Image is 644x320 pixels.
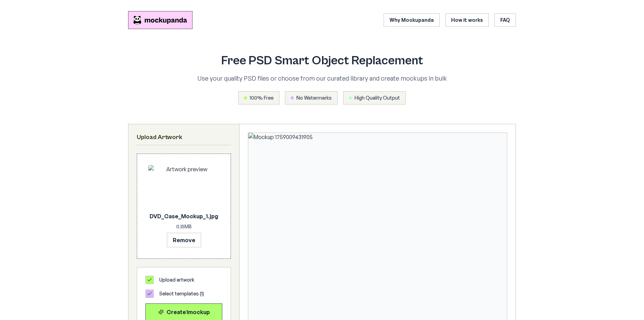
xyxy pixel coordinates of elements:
[167,54,477,68] h1: Free PSD Smart Object Replacement
[128,11,193,29] a: Mockupanda home
[494,13,516,27] a: FAQ
[384,13,440,27] a: Why Mockupanda
[159,290,204,297] span: Select templates ( 1 )
[137,132,231,142] h2: Upload Artwork
[151,308,216,316] div: Create 1 mockup
[355,94,400,101] span: High Quality Output
[128,11,193,29] img: Mockupanda
[148,223,220,230] p: 0.15 MB
[167,73,477,83] p: Use your quality PSD files or choose from our curated library and create mockups in bulk
[296,94,332,101] span: No Watermarks
[250,94,274,101] span: 100% Free
[148,212,220,220] p: DVD_Case_Mockup_1.jpg
[167,233,201,247] button: Remove
[148,165,220,209] img: Artwork preview
[159,276,194,283] span: Upload artwork
[445,13,489,27] a: How it works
